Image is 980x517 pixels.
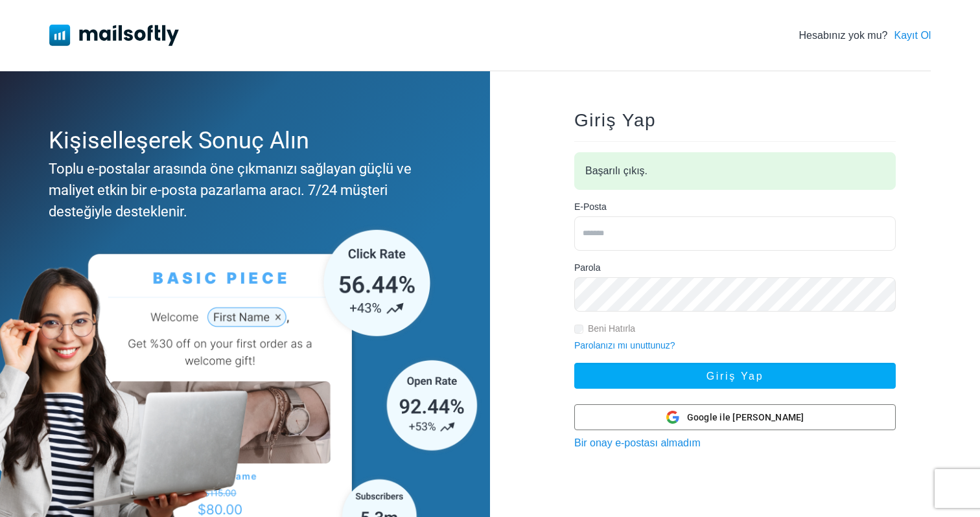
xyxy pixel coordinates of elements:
button: Giriş Yap [574,363,896,389]
div: Kişiselleşerek Sonuç Alın [49,123,436,158]
label: Parola [574,261,600,275]
label: Beni Hatırla [588,322,635,336]
img: Mailsoftly [49,25,179,45]
button: Google ile [PERSON_NAME] [574,404,896,430]
span: Google ile [PERSON_NAME] [687,411,804,424]
a: Bir onay e-postası almadım [574,437,701,448]
a: Parolanızı mı unuttunuz? [574,340,675,350]
span: Giriş Yap [574,110,656,130]
a: Kayıt Ol [894,28,931,43]
label: E-Posta [574,200,607,214]
div: Başarılı çıkış. [574,152,896,190]
div: Toplu e-postalar arasında öne çıkmanızı sağlayan güçlü ve maliyet etkin bir e-posta pazarlama ara... [49,158,436,222]
div: Hesabınız yok mu? [799,28,931,43]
